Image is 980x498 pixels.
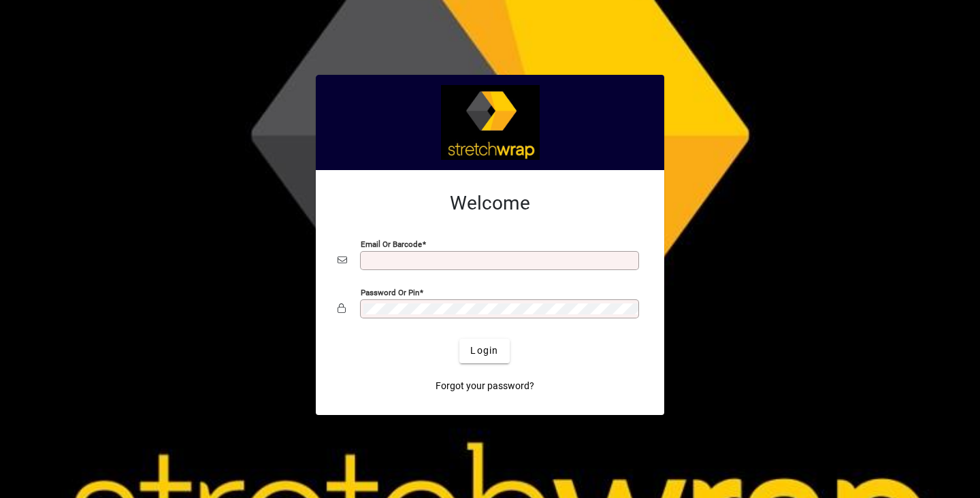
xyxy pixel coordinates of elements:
a: Forgot your password? [430,374,540,399]
span: Login [470,344,498,358]
mat-label: Password or Pin [361,287,419,297]
mat-label: Email or Barcode [361,239,422,248]
button: Login [459,339,509,363]
h2: Welcome [338,192,642,215]
span: Forgot your password? [436,379,534,393]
